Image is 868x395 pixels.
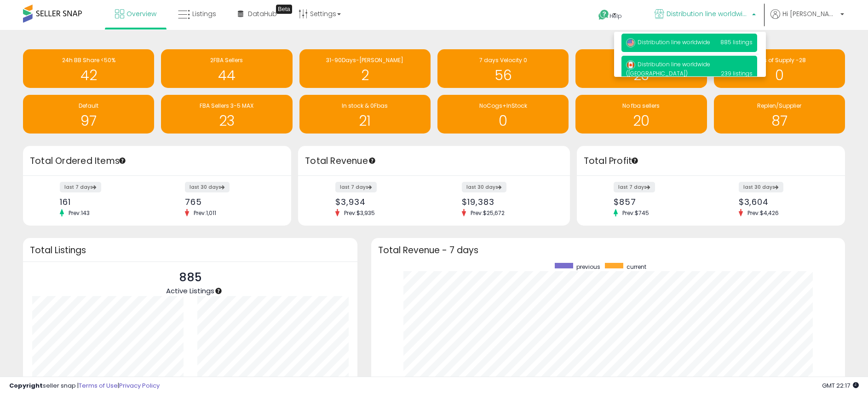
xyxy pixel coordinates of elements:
[609,12,622,20] span: Help
[757,102,801,110] span: Replen/Supplier
[598,9,609,21] i: Get Help
[185,197,275,207] div: 765
[342,102,388,110] span: In stock & 0Fbas
[118,157,126,165] div: Tooltip anchor
[161,49,292,88] a: 2FBA Sellers 44
[335,182,377,192] label: last 7 days
[119,381,160,390] a: Privacy Policy
[626,38,635,47] img: usa.png
[9,382,160,390] div: seller snap | |
[622,102,660,110] span: No fba sellers
[462,197,553,207] div: $19,383
[299,49,431,88] a: 31-90Days-[PERSON_NAME] 2
[466,209,509,217] span: Prev: $25,672
[304,68,426,83] h1: 2
[720,38,753,46] span: 885 listings
[626,38,710,46] span: Distribution line worldwide
[753,56,806,64] span: Days of Supply -28
[739,182,783,192] label: last 30 days
[743,209,783,217] span: Prev: $4,426
[721,70,753,77] span: 239 listings
[575,49,707,88] a: [PERSON_NAME] MIn 23
[714,95,845,134] a: Replen/Supplier 87
[299,95,431,134] a: In stock & 0Fbas 21
[28,68,149,83] h1: 42
[60,182,101,192] label: last 7 days
[714,49,845,88] a: Days of Supply -28 0
[30,247,351,254] h3: Total Listings
[166,113,287,128] h1: 23
[62,56,115,64] span: 24h BB Share <50%
[719,68,840,83] h1: 0
[822,381,859,390] span: 2025-09-7 22:17 GMT
[339,209,379,217] span: Prev: $3,935
[479,102,527,110] span: NoCogs+InStock
[614,56,669,64] span: [PERSON_NAME] MIn
[79,381,118,390] a: Terms of Use
[462,182,506,192] label: last 30 days
[739,197,829,207] div: $3,604
[631,157,639,165] div: Tooltip anchor
[378,247,838,254] h3: Total Revenue - 7 days
[30,155,284,168] h3: Total Ordered Items
[442,68,564,83] h1: 56
[335,197,427,207] div: $3,934
[210,56,243,64] span: 2FBA Sellers
[437,95,569,134] a: NoCogs+InStock 0
[326,56,403,64] span: 31-90Days-[PERSON_NAME]
[248,9,277,18] span: DataHub
[626,60,710,77] span: Distribution line worldwide ([GEOGRAPHIC_DATA])
[580,113,702,128] h1: 20
[192,9,216,18] span: Listings
[276,5,292,14] div: Tooltip anchor
[79,102,98,110] span: Default
[770,9,844,30] a: Hi [PERSON_NAME]
[60,197,150,207] div: 161
[126,9,156,18] span: Overview
[23,95,154,134] a: Default 97
[591,2,640,30] a: Help
[576,263,600,271] span: previous
[580,68,702,83] h1: 23
[161,95,292,134] a: FBA Sellers 3-5 MAX 23
[719,113,840,128] h1: 87
[166,269,214,286] p: 885
[575,95,707,134] a: No fba sellers 20
[584,155,838,168] h3: Total Profit
[626,60,635,70] img: canada.png
[304,113,426,128] h1: 21
[28,113,149,128] h1: 97
[437,49,569,88] a: 7 days Velocity 0 56
[618,209,654,217] span: Prev: $745
[64,209,94,217] span: Prev: 143
[200,102,253,110] span: FBA Sellers 3-5 MAX
[166,286,214,296] span: Active Listings
[368,157,376,165] div: Tooltip anchor
[667,9,749,18] span: Distribution line worldwide
[614,197,704,207] div: $857
[627,263,646,271] span: current
[214,287,223,295] div: Tooltip anchor
[185,182,230,192] label: last 30 days
[189,209,221,217] span: Prev: 1,011
[166,68,287,83] h1: 44
[479,56,527,64] span: 7 days Velocity 0
[305,155,563,168] h3: Total Revenue
[9,381,43,390] strong: Copyright
[782,9,838,18] span: Hi [PERSON_NAME]
[23,49,154,88] a: 24h BB Share <50% 42
[442,113,564,128] h1: 0
[614,182,655,192] label: last 7 days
